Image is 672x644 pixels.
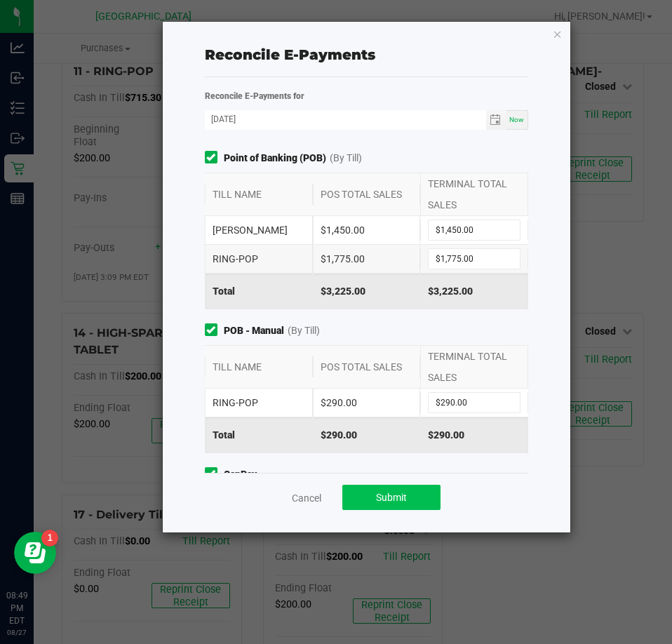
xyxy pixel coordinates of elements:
[420,346,528,388] div: TERMINAL TOTAL SALES
[420,274,528,309] div: $3,225.00
[205,356,313,377] div: TILL NAME
[420,417,528,452] div: $290.00
[224,467,257,482] strong: CanPay
[313,216,421,244] div: $1,450.00
[313,274,421,309] div: $3,225.00
[224,151,326,166] strong: Point of Banking (POB)
[14,532,56,574] iframe: Resource center
[205,389,313,417] div: RING-POP
[205,274,313,309] div: Total
[342,485,441,510] button: Submit
[41,530,58,546] iframe: Resource center unread badge
[313,356,421,377] div: POS TOTAL SALES
[205,184,313,205] div: TILL NAME
[205,245,313,273] div: RING-POP
[330,151,362,166] span: (By Till)
[205,323,224,338] form-toggle: Include in reconciliation
[205,44,529,65] div: Reconcile E-Payments
[205,91,304,101] strong: Reconcile E-Payments for
[205,110,486,128] input: Date
[205,216,313,244] div: [PERSON_NAME]
[288,323,320,338] span: (By Till)
[313,389,421,417] div: $290.00
[509,116,524,123] span: Now
[313,184,421,205] div: POS TOTAL SALES
[205,417,313,452] div: Total
[205,467,224,482] form-toggle: Include in reconciliation
[376,492,407,503] span: Submit
[313,417,421,452] div: $290.00
[292,491,321,505] a: Cancel
[420,173,528,215] div: TERMINAL TOTAL SALES
[205,151,224,166] form-toggle: Include in reconciliation
[486,110,506,130] span: Toggle calendar
[313,245,421,273] div: $1,775.00
[224,323,284,338] strong: POB - Manual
